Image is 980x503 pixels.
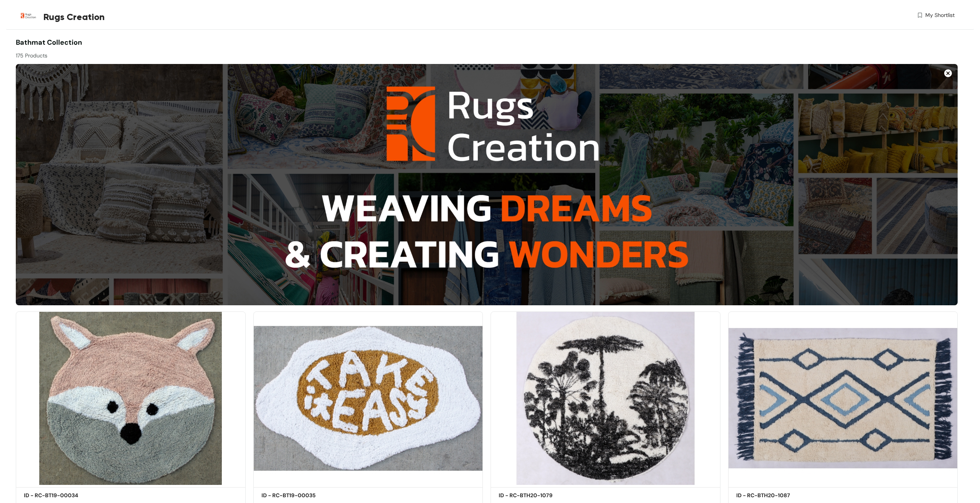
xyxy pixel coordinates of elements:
img: wishlist [916,11,923,19]
span: Rugs Creation [44,10,105,24]
img: 72e5858d-4d05-4516-aca4-d7c42ac66410 [16,64,958,305]
img: 2b6ea0f8-7cfa-4d27-9e60-2e9aea61f1b9 [491,311,720,485]
h5: ID - RC-BTH20-1087 [736,491,802,500]
h5: ID - RC-BT19-00034 [24,491,89,500]
span: My Shortlist [925,11,955,19]
h5: ID - RC-BT19-00035 [261,491,327,500]
img: Buyer Portal [16,3,41,28]
img: Close [944,69,952,77]
img: cafcad5a-2ded-4afb-882b-fffe3524dff2 [253,311,483,485]
img: 9885586b-2b3e-4e52-bcf8-01b70fd848fb [16,311,246,485]
img: 75c5034e-3173-46d7-baff-1ec6e86e55a3 [728,311,958,485]
div: 175 Products [16,48,487,60]
span: Bathmat Collection [16,38,82,47]
h5: ID - RC-BTH20-1079 [499,491,564,500]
